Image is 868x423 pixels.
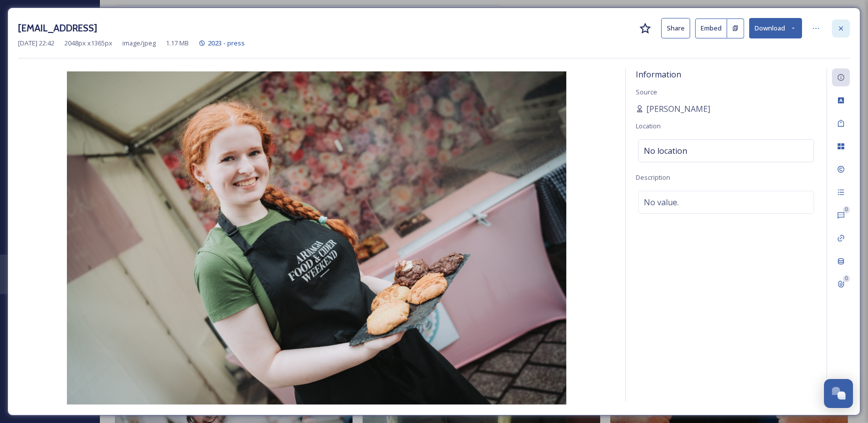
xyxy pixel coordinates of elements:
button: Share [661,18,690,38]
button: Embed [695,18,727,38]
span: image/jpeg [122,38,156,48]
div: 0 [843,275,850,282]
span: [DATE] 22:42 [18,38,54,48]
span: 2048 px x 1365 px [64,38,112,48]
button: Open Chat [824,379,853,408]
span: 1.17 MB [166,38,189,48]
span: Source [636,87,657,96]
span: No value. [644,196,679,208]
span: No location [644,145,687,157]
span: [PERSON_NAME] [646,103,710,115]
span: Location [636,121,661,130]
span: Information [636,69,681,80]
div: 0 [843,206,850,213]
button: Download [749,18,802,38]
img: pa.hug2012%40gmail.com-MarketSt-8.jpg [18,71,615,405]
h3: [EMAIL_ADDRESS] [18,21,97,35]
span: Description [636,173,670,182]
span: 2023 - press [208,38,245,47]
